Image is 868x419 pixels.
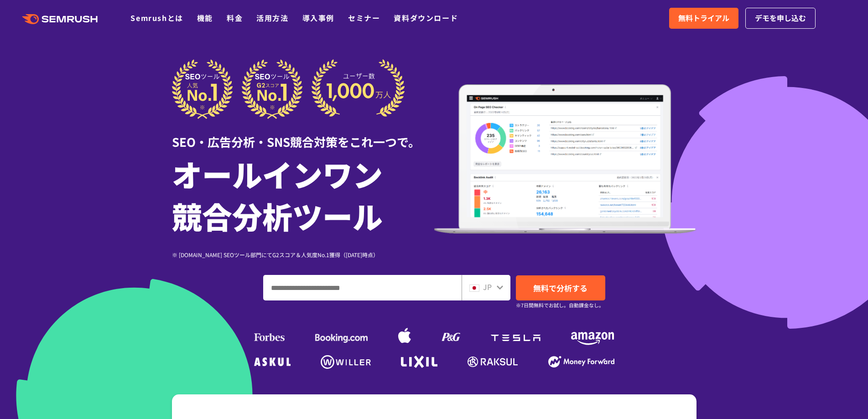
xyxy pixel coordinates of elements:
small: ※7日間無料でお試し。自動課金なし。 [516,301,604,310]
div: SEO・広告分析・SNS競合対策をこれ一つで。 [172,119,434,150]
span: デモを申し込む [755,12,806,24]
a: デモを申し込む [745,8,816,29]
span: 無料トライアル [678,12,729,24]
span: 無料で分析する [533,282,587,294]
a: Semrushとは [130,12,183,23]
a: 機能 [197,12,213,23]
h1: オールインワン 競合分析ツール [172,153,434,237]
div: ※ [DOMAIN_NAME] SEOツール部門にてG2スコア＆人気度No.1獲得（[DATE]時点） [172,250,434,259]
a: 料金 [227,12,243,23]
input: ドメイン、キーワードまたはURLを入力してください [264,275,461,300]
span: JP [483,281,492,292]
a: セミナー [348,12,380,23]
a: 無料トライアル [669,8,738,29]
a: 無料で分析する [516,275,605,300]
a: 導入事例 [302,12,334,23]
a: 活用方法 [256,12,288,23]
a: 資料ダウンロード [394,12,458,23]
